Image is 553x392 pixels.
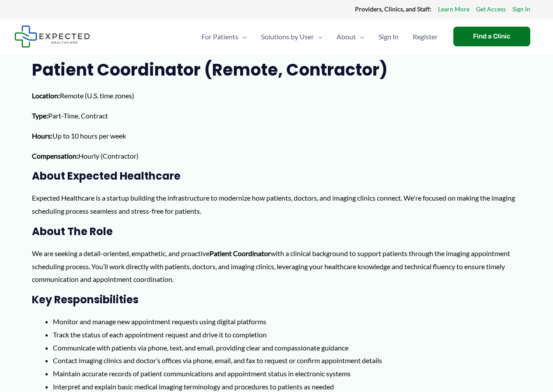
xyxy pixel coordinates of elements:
[53,354,522,367] li: Contact imaging clinics and doctor’s offices via phone, email, and fax to request or confirm appo...
[254,21,330,52] a: Solutions by UserMenu Toggle
[32,129,522,142] p: Up to 10 hours per week
[53,367,522,380] li: Maintain accurate records of patient communications and appointment status in electronic systems
[14,25,90,48] img: Expected Healthcare Logo - side, dark font, small
[337,21,356,52] span: About
[438,3,470,15] a: Learn More
[413,21,438,52] span: Register
[453,27,530,46] a: Find a Clinic
[32,191,522,217] p: Expected Healthcare is a startup building the infrastructure to modernize how patients, doctors, ...
[314,21,323,52] span: Menu Toggle
[32,293,522,306] h3: Key Responsibilities
[202,21,238,52] span: For Patients
[32,91,60,100] strong: Location:
[32,152,78,160] strong: Compensation:
[32,132,52,140] strong: Hours:
[32,109,522,122] p: Part-Time, Contract
[238,21,247,52] span: Menu Toggle
[32,59,522,80] h2: Patient Coordinator (Remote, Contractor)
[355,5,431,13] strong: Providers, Clinics, and Staff:
[379,21,399,52] span: Sign In
[53,341,522,354] li: Communicate with patients via phone, text, and email, providing clear and compassionate guidance
[32,169,522,183] h3: About Expected Healthcare
[209,249,271,257] strong: Patient Coordinator
[32,111,48,120] strong: Type:
[32,225,522,238] h3: About the Role
[195,21,254,52] a: For PatientsMenu Toggle
[372,21,406,52] a: Sign In
[53,315,522,328] li: Monitor and manage new appointment requests using digital platforms
[32,149,522,163] p: Hourly (Contractor)
[32,89,522,102] p: Remote (U.S. time zones)
[356,21,365,52] span: Menu Toggle
[53,328,522,341] li: Track the status of each appointment request and drive it to completion
[512,3,530,15] a: Sign In
[195,21,445,52] nav: Primary Site Navigation
[32,247,522,286] p: We are seeking a detail-oriented, empathetic, and proactive with a clinical background to support...
[330,21,372,52] a: AboutMenu Toggle
[261,21,314,52] span: Solutions by User
[406,21,445,52] a: Register
[476,3,506,15] a: Get Access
